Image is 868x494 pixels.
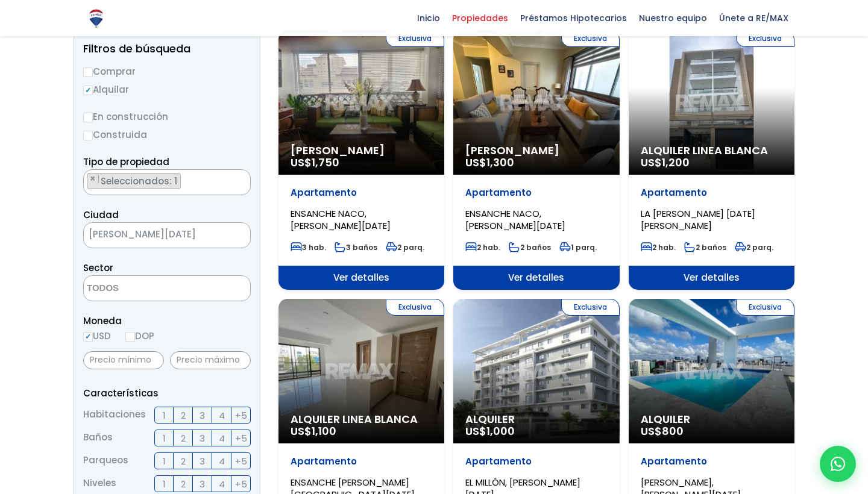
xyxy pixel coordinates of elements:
[84,276,201,302] textarea: Search
[163,431,166,446] span: 1
[465,155,514,170] span: US$
[291,413,432,425] span: Alquiler Linea Blanca
[633,9,713,27] span: Nuestro equipo
[411,9,446,27] span: Inicio
[87,174,99,184] button: Remove item
[386,242,424,252] span: 2 parq.
[312,424,336,439] span: 1,100
[83,328,111,343] label: USD
[181,454,186,469] span: 2
[235,408,247,423] span: +5
[641,187,782,199] p: Apartamento
[219,408,225,423] span: 4
[83,475,116,492] span: Niveles
[386,30,444,47] span: Exclusiva
[641,455,782,467] p: Apartamento
[83,261,113,274] span: Sector
[181,408,186,423] span: 2
[736,299,794,316] span: Exclusiva
[83,64,251,79] label: Comprar
[83,351,164,369] input: Precio mínimo
[163,454,166,469] span: 1
[465,455,607,467] p: Apartamento
[237,174,244,184] span: ×
[83,332,93,342] input: USD
[559,242,597,252] span: 1 parq.
[200,431,205,446] span: 3
[291,145,432,157] span: [PERSON_NAME]
[335,242,377,252] span: 3 baños
[219,454,225,469] span: 4
[465,413,607,425] span: Alquiler
[713,9,794,27] span: Únete a RE/MAX
[465,424,515,439] span: US$
[83,67,93,77] input: Comprar
[83,313,251,328] span: Moneda
[291,242,326,252] span: 3 hab.
[291,455,432,467] p: Apartamento
[662,424,684,439] span: 800
[736,30,794,47] span: Exclusiva
[641,242,676,252] span: 2 hab.
[235,477,247,492] span: +5
[200,477,205,492] span: 3
[163,408,166,423] span: 1
[386,299,444,316] span: Exclusiva
[83,113,93,122] input: En construcción
[514,9,633,27] span: Préstamos Hipotecarios
[641,413,782,425] span: Alquiler
[83,86,93,95] input: Alquilar
[237,173,244,185] button: Remove all items
[99,175,180,187] span: Seleccionados: 1
[220,226,238,245] button: Remove all items
[629,266,794,290] span: Ver detalles
[219,477,225,492] span: 4
[641,207,755,232] span: LA [PERSON_NAME] [DATE][PERSON_NAME]
[291,187,432,199] p: Apartamento
[465,242,500,252] span: 2 hab.
[83,43,251,55] h2: Filtros de búsqueda
[561,30,620,47] span: Exclusiva
[235,454,247,469] span: +5
[735,242,773,252] span: 2 parq.
[83,452,128,469] span: Parqueos
[163,477,166,492] span: 1
[83,82,251,97] label: Alquilar
[486,155,514,170] span: 1,300
[684,242,726,252] span: 2 baños
[465,187,607,199] p: Apartamento
[446,9,514,27] span: Propiedades
[641,424,684,439] span: US$
[312,155,339,170] span: 1,750
[84,170,90,196] textarea: Search
[84,226,220,243] span: SANTO DOMINGO DE GUZMÁN
[219,431,225,446] span: 4
[83,222,251,248] span: SANTO DOMINGO DE GUZMÁN
[181,431,186,446] span: 2
[83,131,93,140] input: Construida
[90,174,96,184] span: ×
[83,386,251,401] p: Características
[465,145,607,157] span: [PERSON_NAME]
[291,424,336,439] span: US$
[232,230,238,241] span: ×
[170,351,251,369] input: Precio máximo
[83,155,169,168] span: Tipo de propiedad
[87,173,181,189] li: APARTAMENTO
[561,299,620,316] span: Exclusiva
[181,477,186,492] span: 2
[662,155,690,170] span: 1,200
[641,155,690,170] span: US$
[291,207,391,232] span: ENSANCHE NACO, [PERSON_NAME][DATE]
[278,30,444,290] a: Exclusiva [PERSON_NAME] US$1,750 Apartamento ENSANCHE NACO, [PERSON_NAME][DATE] 3 hab. 3 baños 2 ...
[291,155,339,170] span: US$
[200,408,205,423] span: 3
[86,8,107,29] img: Logo de REMAX
[83,127,251,142] label: Construida
[486,424,515,439] span: 1,000
[453,266,619,290] span: Ver detalles
[83,407,146,424] span: Habitaciones
[200,454,205,469] span: 3
[83,109,251,124] label: En construcción
[83,430,113,446] span: Baños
